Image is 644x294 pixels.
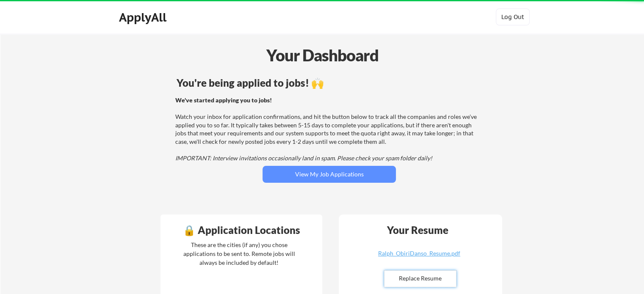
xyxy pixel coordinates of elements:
div: ApplyAll [119,10,169,25]
em: IMPORTANT: Interview invitations occasionally land in spam. Please check your spam folder daily! [175,154,432,162]
a: Ralph_ObiriDanso_Resume.pdf [369,250,470,264]
strong: We've started applying you to jobs! [175,96,272,104]
div: Ralph_ObiriDanso_Resume.pdf [369,250,470,256]
div: These are the cities (if any) you chose applications to be sent to. Remote jobs will always be in... [181,240,297,267]
div: Watch your inbox for application confirmations, and hit the button below to track all the compani... [175,96,481,162]
div: Your Dashboard [1,43,644,67]
div: 🔒 Application Locations [163,225,320,235]
button: View My Job Applications [263,166,396,183]
div: Your Resume [376,225,459,235]
button: Log Out [496,8,530,25]
div: You're being applied to jobs! 🙌 [177,78,482,88]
